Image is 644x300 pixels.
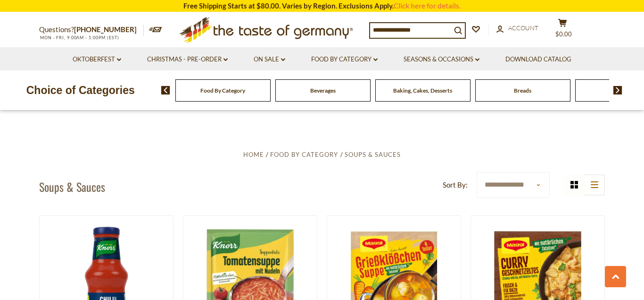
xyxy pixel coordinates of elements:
a: Baking, Cakes, Desserts [393,87,452,94]
a: Food By Category [270,151,338,158]
a: Beverages [310,87,336,94]
h1: Soups & Sauces [39,180,105,194]
span: MON - FRI, 9:00AM - 5:00PM (EST) [39,35,119,40]
a: Food By Category [311,54,378,65]
a: Oktoberfest [73,54,121,65]
a: Food By Category [200,87,245,94]
p: Questions? [39,24,144,36]
img: previous arrow [161,86,170,94]
span: Account [508,24,538,32]
a: Christmas - PRE-ORDER [147,54,228,65]
a: Click here for details. [394,1,461,10]
span: $0.00 [555,30,572,38]
img: next arrow [613,86,622,94]
a: Breads [514,87,531,94]
a: Seasons & Occasions [404,54,479,65]
button: $0.00 [548,18,577,42]
a: [PHONE_NUMBER] [74,25,137,34]
a: Home [243,151,264,158]
a: Soups & Sauces [345,151,401,158]
a: On Sale [254,54,285,65]
a: Account [496,23,538,34]
a: Download Catalog [505,54,571,65]
label: Sort By: [443,179,468,191]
